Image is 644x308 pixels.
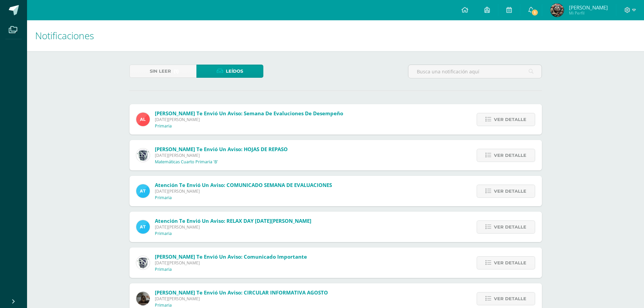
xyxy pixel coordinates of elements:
p: Matemáticas Cuarto Primaria 'B' [155,159,218,165]
span: Ver detalle [494,149,526,162]
p: Primaria [155,231,172,236]
span: Ver detalle [494,292,526,305]
img: 0622cc53a9ab5ff111be8da30c91df7e.png [136,148,150,162]
span: [DATE][PERSON_NAME] [155,152,288,158]
span: [DATE][PERSON_NAME] [155,188,332,194]
p: Primaria [155,303,172,308]
img: 225096a26acfc1687bffe5cda17b4a42.png [136,292,150,305]
span: [DATE][PERSON_NAME] [155,260,307,266]
span: [PERSON_NAME] te envió un aviso: HOJAS DE REPASO [155,146,288,152]
span: [DATE][PERSON_NAME] [155,117,343,122]
img: 9b923b7a5257eca232f958b02ed92d0f.png [136,256,150,269]
span: Notificaciones [35,29,94,42]
span: Sin leer [150,65,171,77]
span: Mi Perfil [569,10,608,16]
span: 1 [531,9,539,16]
span: Atención te envió un aviso: COMUNICADO SEMANA DE EVALUACIONES [155,182,332,188]
span: [PERSON_NAME] te envió un aviso: Semana de Evaluciones de Desempeño [155,110,343,117]
p: Primaria [155,195,172,200]
img: 59b36a082c41914072a936266d466df8.png [550,3,564,17]
span: [PERSON_NAME] te envió un aviso: CIRCULAR INFORMATIVA AGOSTO [155,289,328,296]
span: Ver detalle [494,221,526,233]
span: Ver detalle [494,113,526,126]
img: 9fc725f787f6a993fc92a288b7a8b70c.png [136,184,150,198]
p: Primaria [155,267,172,272]
span: [PERSON_NAME] [569,4,608,11]
input: Busca una notificación aquí [408,65,542,78]
span: Leídos [226,65,243,77]
span: (1) [174,65,179,77]
span: [DATE][PERSON_NAME] [155,296,328,302]
img: 2ffea78c32313793fe3641c097813157.png [136,113,150,126]
a: Leídos [196,65,263,78]
span: [PERSON_NAME] te envió un aviso: Comunicado Importante [155,253,307,260]
span: Atención te envió un aviso: RELAX DAY [DATE][PERSON_NAME] [155,217,311,224]
span: Ver detalle [494,185,526,197]
a: Sin leer(1) [129,65,196,78]
p: Primaria [155,123,172,129]
img: 9fc725f787f6a993fc92a288b7a8b70c.png [136,220,150,234]
span: Ver detalle [494,257,526,269]
span: [DATE][PERSON_NAME] [155,224,311,230]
